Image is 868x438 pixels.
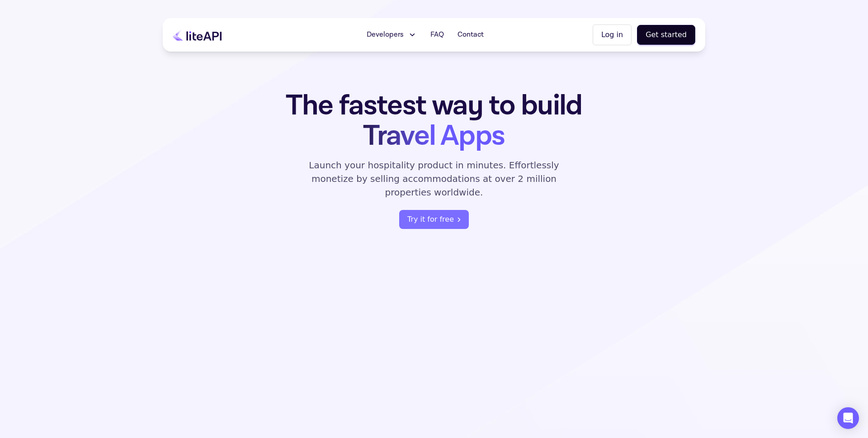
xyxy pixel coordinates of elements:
h1: The fastest way to build [257,90,611,151]
button: Log in [593,24,632,45]
button: Try it for free [399,210,469,229]
button: Get started [637,25,695,45]
button: Developers [361,26,422,44]
span: FAQ [430,29,444,40]
span: Contact [458,29,484,40]
div: Open Intercom Messenger [837,407,859,429]
p: Launch your hospitality product in minutes. Effortlessly monetize by selling accommodations at ov... [298,158,570,199]
span: Developers [367,29,404,40]
a: FAQ [425,26,449,44]
a: Contact [452,26,489,44]
a: register [399,210,469,229]
span: Travel Apps [363,117,505,155]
